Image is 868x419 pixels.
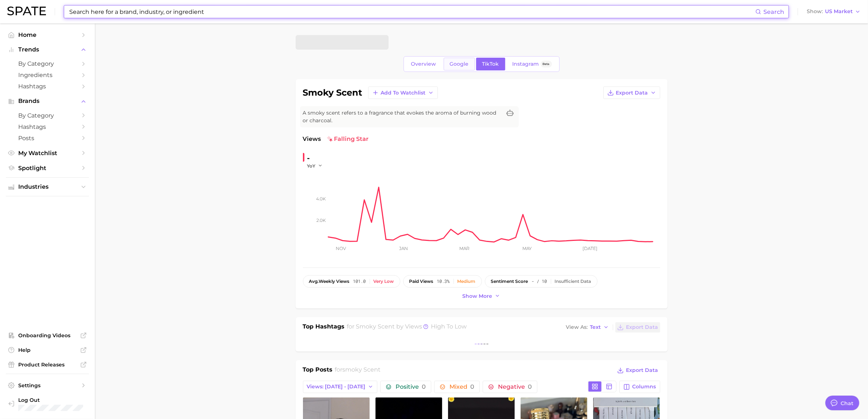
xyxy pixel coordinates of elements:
[619,381,660,393] button: Columns
[356,323,395,330] span: smoky scent
[506,58,558,70] a: InstagramBeta
[825,9,853,14] span: US Market
[18,31,77,38] span: Home
[6,69,89,81] a: Ingredients
[342,366,381,373] span: smoky scent
[449,384,474,390] span: Mixed
[590,325,601,329] span: Text
[18,72,77,78] span: Ingredients
[450,61,469,67] span: Google
[522,246,532,251] tspan: May
[6,44,89,55] button: Trends
[6,29,89,41] a: Home
[632,384,656,390] span: Columns
[18,397,93,403] span: Log Out
[528,383,532,390] span: 0
[564,323,611,332] button: View AsText
[18,46,77,53] span: Trends
[303,322,345,332] h1: Top Hashtags
[616,90,648,96] span: Export Data
[498,384,532,390] span: Negative
[18,60,77,67] span: by Category
[307,163,323,169] button: YoY
[431,323,467,330] span: high to low
[583,246,598,251] tspan: [DATE]
[18,112,77,119] span: by Category
[309,279,350,284] span: weekly views
[491,279,528,284] span: sentiment score
[461,291,502,301] button: Show more
[6,58,89,69] a: by Category
[303,365,333,376] h1: Top Posts
[763,8,784,15] span: Search
[399,246,408,251] tspan: Jan
[6,359,89,370] a: Product Releases
[626,367,658,373] span: Export Data
[463,293,493,299] span: Show more
[18,123,77,130] span: Hashtags
[307,152,328,164] div: -
[6,162,89,174] a: Spotlight
[513,61,539,67] span: Instagram
[626,324,658,330] span: Export Data
[303,88,362,97] h1: smoky scent
[6,121,89,132] a: Hashtags
[6,81,89,92] a: Hashtags
[303,135,321,143] span: Views
[18,135,77,142] span: Posts
[6,330,89,341] a: Onboarding Videos
[6,395,89,414] a: Log out. Currently logged in with e-mail laura.epstein@givaudan.com.
[18,332,77,339] span: Onboarding Videos
[566,325,588,329] span: View As
[437,279,450,284] span: 10.3%
[18,98,77,104] span: Brands
[482,61,499,67] span: TikTok
[409,279,433,284] span: paid views
[69,5,755,18] input: Search here for a brand, industry, or ingredient
[476,58,505,70] a: TikTok
[18,361,77,368] span: Product Releases
[444,58,475,70] a: Google
[7,7,46,15] img: SPATE
[396,384,426,390] span: Positive
[470,383,474,390] span: 0
[459,246,470,251] tspan: Mar
[347,322,467,332] h2: for by Views
[403,275,482,288] button: paid views10.3%Medium
[303,275,400,288] button: avg.weekly views101.0Very low
[485,275,598,288] button: sentiment score- / 10Insufficient Data
[316,218,326,223] tspan: 2.0k
[805,7,863,16] button: ShowUS Market
[316,196,326,201] tspan: 4.0k
[6,181,89,192] button: Industries
[18,347,77,353] span: Help
[6,380,89,391] a: Settings
[603,87,660,99] button: Export Data
[6,345,89,355] a: Help
[307,163,316,169] span: YoY
[303,109,501,124] span: A smoky scent refers to a fragrance that evokes the aroma of burning wood or charcoal.
[6,147,89,159] a: My Watchlist
[374,279,394,284] div: Very low
[327,135,369,143] span: falling star
[18,83,77,90] span: Hashtags
[807,9,823,14] span: Show
[303,381,378,393] button: Views: [DATE] - [DATE]
[543,61,550,67] span: Beta
[327,136,333,142] img: falling star
[532,279,547,284] span: - / 10
[18,184,77,190] span: Industries
[555,279,591,284] div: Insufficient Data
[422,383,426,390] span: 0
[307,384,366,390] span: Views: [DATE] - [DATE]
[6,96,89,107] button: Brands
[368,87,438,99] button: Add to Watchlist
[18,150,77,157] span: My Watchlist
[458,279,476,284] div: Medium
[6,110,89,121] a: by Category
[615,365,660,376] button: Export Data
[18,382,77,389] span: Settings
[309,278,319,284] abbr: average
[615,322,660,332] button: Export Data
[353,279,366,284] span: 101.0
